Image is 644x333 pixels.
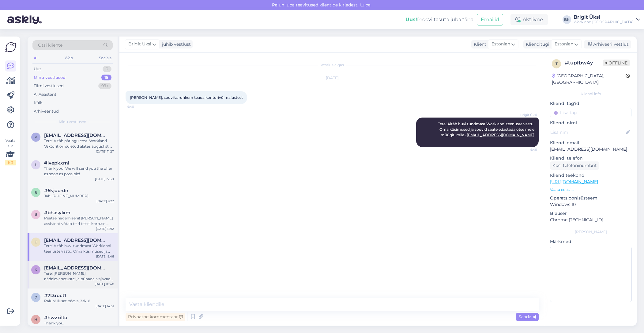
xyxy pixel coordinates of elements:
span: Brigit Üksi [128,41,151,48]
p: Kliendi nimi [550,120,632,126]
div: # tupfbw4y [565,59,603,67]
div: [DATE] 11:27 [96,149,114,154]
div: Minu vestlused [34,75,66,81]
span: 7 [35,295,37,300]
div: 1 / 3 [5,160,16,165]
div: Vestlus algas [126,62,539,68]
input: Lisa tag [550,108,632,117]
span: k [35,135,37,139]
div: [DATE] 14:51 [96,304,114,308]
span: k [35,267,37,272]
span: #bhasylxm [44,210,70,215]
div: Tere! Aitäh huvi tundmast Worklandi teenuste vastu. Oma küsimused ja soovid saate edastada otse m... [44,243,114,254]
div: 15 [101,75,111,81]
p: Vaata edasi ... [550,187,632,192]
span: 6 [35,190,37,195]
span: Estonian [491,41,510,48]
p: Kliendi tag'id [550,100,632,107]
div: Kliendi info [550,91,632,97]
span: Otsi kliente [38,42,62,48]
div: [GEOGRAPHIC_DATA], [GEOGRAPHIC_DATA] [552,73,626,86]
div: Proovi tasuta juba täna: [405,16,474,23]
div: [DATE] 9:46 [96,254,114,259]
button: Emailid [477,14,503,25]
div: Arhiveeri vestlus [584,40,631,48]
div: Küsi telefoninumbrit [550,161,599,170]
div: Workland [GEOGRAPHIC_DATA] [574,20,634,25]
div: [DATE] 10:48 [95,282,114,286]
span: #7t3roct1 [44,293,66,298]
div: [DATE] 12:12 [96,227,114,231]
img: Askly Logo [5,41,17,53]
span: Brigit Üksi [514,113,537,117]
div: Tere! [PERSON_NAME], nädalavahetustel ja pühadel vajavad majavälised broneeringud kinnitust. Vaba... [44,271,114,282]
p: [EMAIL_ADDRESS][DOMAIN_NAME] [550,146,632,153]
span: t [555,61,558,66]
span: Tere! Aitäh huvi tundmast Worklandi teenuste vastu. Oma küsimused ja soovid saate edastada otse m... [438,122,535,137]
div: Web [63,54,74,62]
p: Windows 10 [550,201,632,208]
div: Vaata siia [5,138,16,165]
p: Brauser [550,210,632,217]
span: #6kjdcrdn [44,188,68,193]
div: Palun! Ilusat päeva jätku! [44,298,114,304]
span: Offline [603,60,630,66]
span: kat@levoroacademy.com [44,133,108,138]
span: e [35,240,37,244]
span: 9:46 [514,147,537,152]
a: [EMAIL_ADDRESS][DOMAIN_NAME] [467,133,534,137]
span: esko.parelo@ee.abb.com [44,238,108,243]
div: Socials [98,54,113,62]
input: Lisa nimi [550,129,625,136]
div: 0 [103,66,111,72]
div: [DATE] 17:30 [95,177,114,181]
div: juhib vestlust [160,41,191,48]
div: AI Assistent [34,91,56,98]
div: Uus [34,66,41,72]
span: [PERSON_NAME], sooviks rohkem teada kontorivõimalustest [130,95,243,100]
div: Klienditugi [523,41,549,48]
div: 99+ [98,83,111,89]
span: 9:40 [127,104,150,109]
span: #lvepkxml [44,160,69,166]
p: Kliendi email [550,140,632,146]
span: Minu vestlused [59,119,86,125]
p: Operatsioonisüsteem [550,195,632,201]
p: Märkmed [550,238,632,245]
div: All [32,54,40,62]
span: l [35,162,37,167]
div: Privaatne kommentaar [126,313,185,321]
p: Kliendi telefon [550,155,632,161]
div: Aktiivne [510,14,548,25]
div: Kõik [34,100,43,106]
b: Uus! [405,17,417,22]
div: [DATE] [126,75,539,81]
div: Tere! Aitäh päringu eest. Workland Vektorit on suletud alates augustist. Meeleldi kutsume teid [P... [44,138,114,149]
a: Brigit ÜksiWorkland [GEOGRAPHIC_DATA] [574,15,640,25]
span: b [35,212,37,217]
span: katlinhalop@gmail.com [44,265,108,271]
div: Jah, [PHONE_NUMBER] [44,193,114,199]
div: Peatse nägemiseni! [PERSON_NAME] assistent võtab teid teisel korrusel vastu. [44,215,114,227]
a: [URL][DOMAIN_NAME] [550,179,598,184]
span: Estonian [555,41,573,48]
div: Arhiveeritud [34,108,59,114]
p: Klienditeekond [550,172,632,179]
span: h [34,317,37,322]
div: Thank you. [44,320,114,326]
div: Brigit Üksi [574,15,634,20]
span: Luba [358,2,372,8]
div: Thank you! We will send you the offer as soon as possible! [44,166,114,177]
div: Tiimi vestlused [34,83,64,89]
div: [DATE] 9:22 [96,199,114,203]
div: BK [563,15,571,24]
p: Chrome [TECHNICAL_ID] [550,217,632,223]
div: [PERSON_NAME] [550,229,632,235]
span: Saada [518,314,536,319]
span: #hwzxilto [44,315,67,320]
div: Klient [471,41,486,48]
